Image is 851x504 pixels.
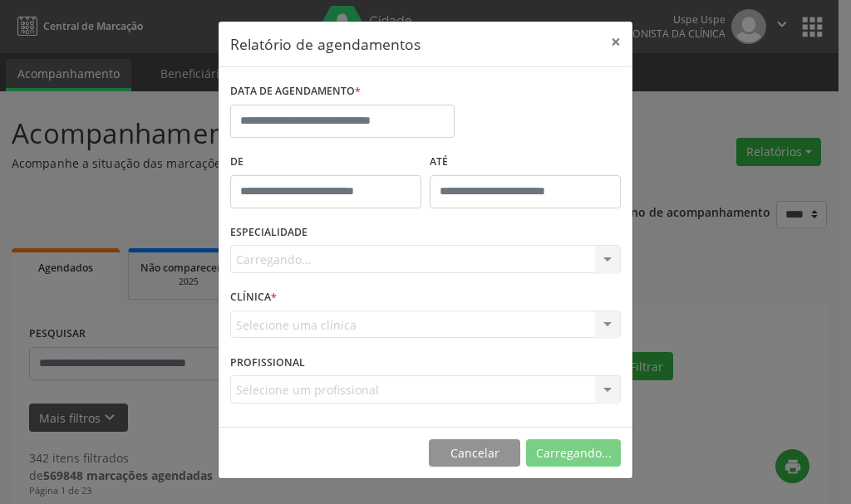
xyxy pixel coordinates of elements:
[230,149,421,175] label: De
[230,350,305,375] label: PROFISSIONAL
[230,33,421,55] h5: Relatório de agendamentos
[430,149,621,175] label: ATÉ
[526,439,621,467] button: Carregando...
[230,285,277,311] label: CLÍNICA
[230,220,307,246] label: ESPECIALIDADE
[230,79,361,105] label: DATA DE AGENDAMENTO
[429,439,520,467] button: Cancelar
[599,22,632,62] button: Close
